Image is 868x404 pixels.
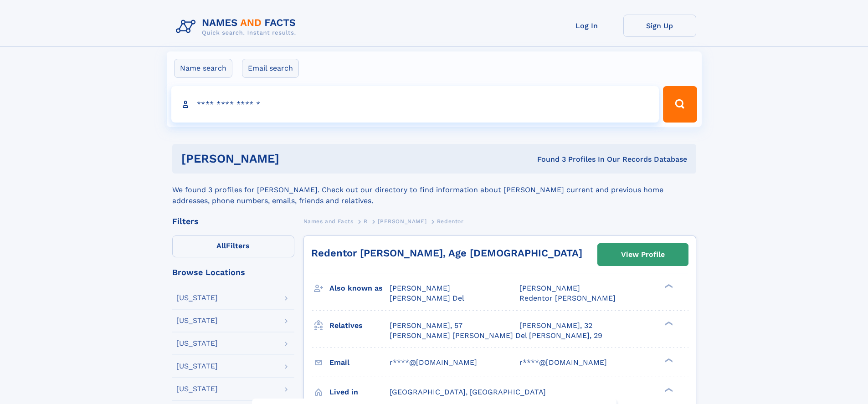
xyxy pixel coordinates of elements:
div: [US_STATE] [176,340,218,347]
button: Search Button [663,86,697,123]
span: R [364,218,368,225]
h1: [PERSON_NAME] [181,153,408,164]
span: Redentor [437,218,464,225]
div: Browse Locations [172,268,294,276]
div: [US_STATE] [176,385,218,393]
h3: Also known as [329,281,390,296]
div: We found 3 profiles for [PERSON_NAME]. Check out our directory to find information about [PERSON_... [172,174,696,206]
a: [PERSON_NAME] [PERSON_NAME] Del [PERSON_NAME], 29 [390,331,602,341]
a: [PERSON_NAME], 32 [519,321,592,331]
div: ❯ [663,283,673,289]
div: View Profile [621,244,665,265]
img: Logo Names and Facts [172,15,303,39]
div: ❯ [663,387,673,393]
a: [PERSON_NAME], 57 [390,321,462,331]
h3: Relatives [329,318,390,333]
div: ❯ [663,357,673,363]
label: Filters [172,235,294,257]
span: [PERSON_NAME] Del [390,294,464,302]
label: Name search [174,59,232,78]
h3: Lived in [329,384,390,400]
h3: Email [329,355,390,370]
label: Email search [242,59,299,78]
a: Names and Facts [303,215,354,227]
a: Sign Up [623,15,696,37]
span: [PERSON_NAME] [390,284,450,292]
input: search input [171,86,659,123]
span: [GEOGRAPHIC_DATA], [GEOGRAPHIC_DATA] [390,388,546,396]
div: Filters [172,217,294,225]
a: R [364,215,368,227]
div: [US_STATE] [176,317,218,324]
div: Found 3 Profiles In Our Records Database [408,154,687,164]
a: View Profile [598,244,688,266]
div: ❯ [663,320,673,326]
div: [US_STATE] [176,294,218,302]
span: [PERSON_NAME] [378,218,426,225]
div: [US_STATE] [176,363,218,370]
span: [PERSON_NAME] [519,284,580,292]
span: Redentor [PERSON_NAME] [519,294,616,302]
a: Log In [550,15,623,37]
a: Redentor [PERSON_NAME], Age [DEMOGRAPHIC_DATA] [311,247,582,259]
span: All [216,241,226,250]
a: [PERSON_NAME] [378,215,426,227]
